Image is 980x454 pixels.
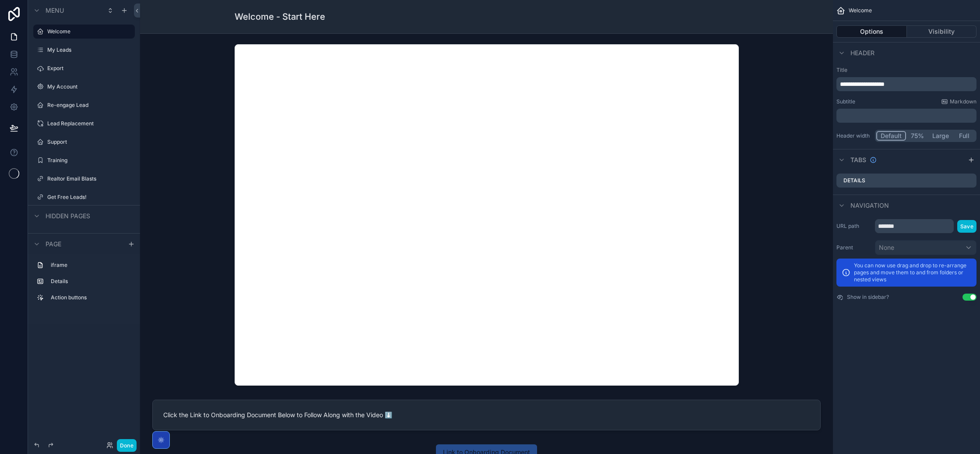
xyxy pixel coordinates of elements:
[950,98,976,105] span: Markdown
[47,83,133,90] label: My Account
[47,65,133,72] label: Export
[850,201,889,210] span: Navigation
[51,294,131,301] label: Action buttons
[235,11,325,23] h1: Welcome - Start Here
[879,243,894,252] span: None
[47,102,133,109] label: Re-engage Lead
[941,98,976,105] a: Markdown
[47,28,130,35] label: Welcome
[47,194,133,201] label: Get Free Leads!
[850,156,866,164] span: Tabs
[47,46,133,53] label: My Leads
[876,131,906,141] button: Default
[51,278,131,285] label: Details
[836,98,855,105] label: Subtitle
[836,77,976,91] div: scrollable content
[836,244,871,251] label: Parent
[953,131,975,141] button: Full
[836,67,976,74] label: Title
[117,439,137,452] button: Done
[847,294,889,301] label: Show in sidebar?
[836,223,871,230] label: URL path
[836,132,871,139] label: Header width
[46,240,61,248] span: Page
[46,6,64,15] span: Menu
[843,177,865,184] label: Details
[907,25,977,38] button: Visibility
[47,138,133,145] label: Support
[47,120,133,127] label: Lead Replacement
[957,220,976,233] button: Save
[875,240,976,255] button: None
[850,49,875,57] span: Header
[854,262,971,283] p: You can now use drag and drop to re-arrange pages and move them to and from folders or nested views
[46,212,90,220] span: Hidden pages
[928,131,953,141] button: Large
[47,157,133,164] label: Training
[906,131,928,141] button: 75%
[836,109,976,123] div: scrollable content
[849,7,872,14] span: Welcome
[51,262,131,269] label: iframe
[28,254,140,313] div: scrollable content
[836,25,907,38] button: Options
[47,175,133,182] label: Realtor Email Blasts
